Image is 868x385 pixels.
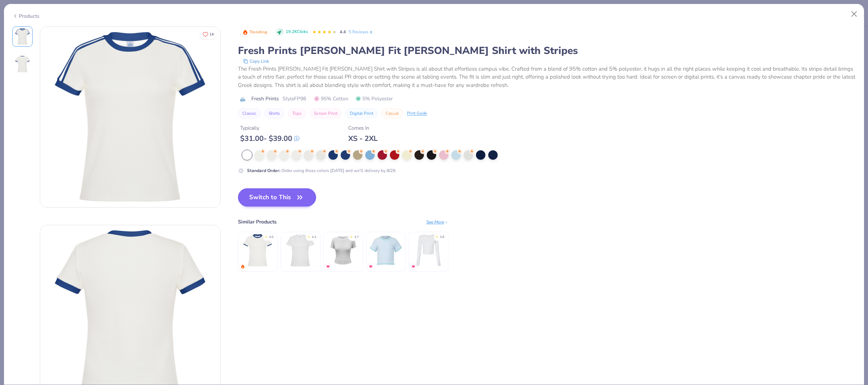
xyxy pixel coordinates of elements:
[312,26,337,38] div: 4.4 Stars
[345,108,378,118] button: Digital Print
[369,264,373,269] img: MostFav.gif
[407,110,427,117] div: Print Guide
[326,233,360,268] img: Fresh Prints Sunset Ribbed T-shirt
[356,95,393,102] span: 5% Polyester
[426,219,448,225] div: See More
[240,134,299,143] div: $ 31.00 - $ 39.00
[241,233,275,268] img: Fresh Prints Simone Slim Fit Ringer Shirt
[247,168,280,173] strong: Standard Order :
[847,7,861,21] button: Close
[348,134,378,143] div: XS - 2XL
[40,27,220,207] img: Front
[199,29,217,39] button: Like
[238,65,856,89] div: The Fresh Prints [PERSON_NAME] Fit [PERSON_NAME] Shirt with Stripes is all about that effortless ...
[349,29,374,35] a: 5 Reviews
[241,264,245,269] img: trending.gif
[286,29,308,35] span: 19.2K Clicks
[350,235,353,238] div: ★
[242,29,248,35] img: Trending sort
[440,235,444,240] div: 4.8
[288,108,306,118] button: Tops
[238,188,316,206] button: Switch to This
[209,33,214,36] span: 14
[14,55,31,73] img: Back
[12,12,39,20] div: Products
[265,235,268,238] div: ★
[240,124,299,132] div: Typically
[264,108,284,118] button: Shirts
[238,218,277,226] div: Similar Products
[238,44,856,58] div: Fresh Prints [PERSON_NAME] Fit [PERSON_NAME] Shirt with Stripes
[326,264,330,269] img: MostFav.gif
[283,233,318,268] img: Fresh Prints Naomi Slim Fit Y2K Shirt
[310,108,342,118] button: Screen Print
[381,108,403,118] button: Casual
[348,124,378,132] div: Comes In
[307,235,310,238] div: ★
[435,235,438,238] div: ★
[239,28,271,37] button: Badge Button
[251,95,279,102] span: Fresh Prints
[250,30,267,34] span: Trending
[282,95,306,102] span: Style FP98
[314,95,348,102] span: 95% Cotton
[269,235,273,240] div: 4.6
[238,96,248,102] img: brand logo
[14,28,31,45] img: Front
[247,167,396,174] div: Order using these colors [DATE] and we’ll delivery by 8/29.
[354,235,359,240] div: 4.7
[340,29,346,35] span: 4.4
[411,233,446,268] img: Bella Canvas Ladies' Micro Ribbed Long Sleeve Baby Tee
[238,108,261,118] button: Classic
[369,233,403,268] img: Fresh Prints Cover Stitched Mini Tee
[312,235,316,240] div: 4.4
[411,264,416,269] img: MostFav.gif
[241,58,271,65] button: copy to clipboard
